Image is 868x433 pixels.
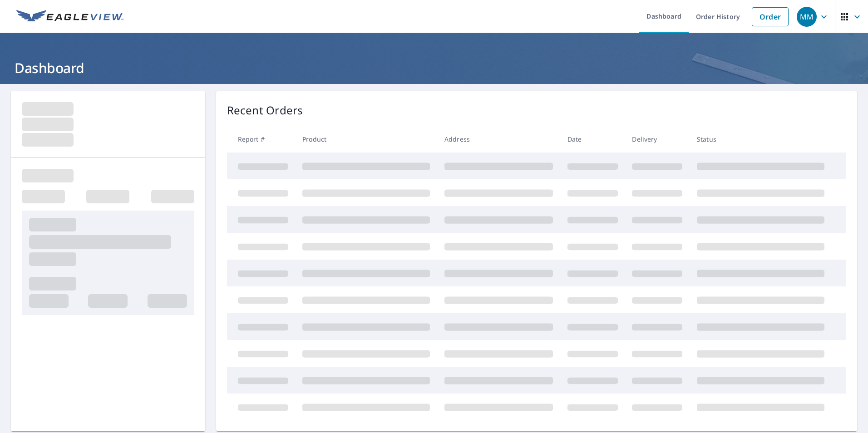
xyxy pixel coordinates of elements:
div: MM [797,7,817,27]
th: Product [295,126,437,153]
th: Date [560,126,625,153]
th: Delivery [625,126,690,153]
th: Address [437,126,560,153]
h1: Dashboard [11,59,857,77]
p: Recent Orders [227,102,303,118]
th: Report # [227,126,296,153]
a: Order [752,7,789,26]
th: Status [690,126,832,153]
img: EV Logo [16,10,123,24]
